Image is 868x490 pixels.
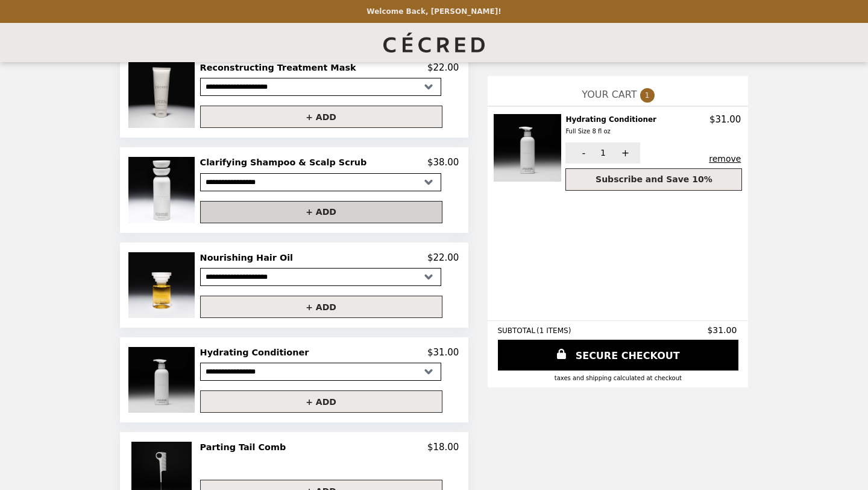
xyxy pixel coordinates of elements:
[128,347,197,413] img: Hydrating Conditioner
[200,78,441,96] select: Select a product variant
[709,114,741,125] p: $31.00
[200,173,441,191] select: Select a product variant
[200,363,441,381] select: Select a product variant
[497,326,536,335] span: SUBTOTAL
[565,114,661,138] h2: Hydrating Conditioner
[200,106,442,128] button: + ADD
[709,154,741,164] button: remove
[128,252,197,318] img: Nourishing Hair Oil
[640,88,655,103] span: 1
[565,126,656,137] div: Full Size 8 fl oz
[200,347,314,358] h2: Hydrating Conditioner
[427,157,459,168] p: $38.00
[707,325,738,335] span: $31.00
[200,157,372,168] h2: Clarifying Shampoo & Scalp Scrub
[200,296,442,318] button: + ADD
[427,442,459,453] p: $18.00
[497,375,738,381] div: Taxes and Shipping calculated at checkout
[582,89,637,100] span: YOUR CART
[427,347,459,358] p: $31.00
[200,390,442,413] button: + ADD
[565,168,742,191] button: Subscribe and Save 10%
[494,114,564,182] img: Hydrating Conditioner
[565,142,599,164] button: -
[200,442,291,453] h2: Parting Tail Comb
[607,142,640,164] button: +
[200,201,442,223] button: + ADD
[427,252,459,263] p: $22.00
[498,340,738,371] a: SECURE CHECKOUT
[128,62,197,128] img: Reconstructing Treatment Mask
[200,268,441,286] select: Select a product variant
[536,326,571,335] span: ( 1 ITEMS )
[600,148,606,157] span: 1
[366,7,501,16] p: Welcome Back, [PERSON_NAME]!
[200,252,298,263] h2: Nourishing Hair Oil
[128,157,197,223] img: Clarifying Shampoo & Scalp Scrub
[383,30,485,55] img: Brand Logo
